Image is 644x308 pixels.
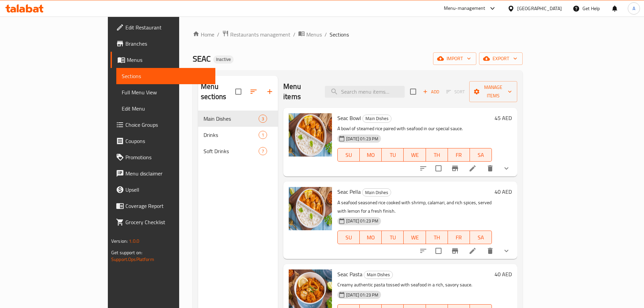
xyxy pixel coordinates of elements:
div: items [259,131,267,139]
span: 3 [259,116,267,122]
a: Upsell [111,182,215,198]
span: TH [429,150,445,160]
span: Menus [127,56,210,64]
button: FR [448,148,470,162]
svg: Show Choices [502,164,510,172]
span: Main Dishes [363,115,391,122]
span: Edit Restaurant [125,23,210,31]
span: Inactive [213,56,234,62]
span: Main Dishes [204,115,259,123]
span: TU [384,150,401,160]
span: [DATE] 01:23 PM [343,292,381,298]
span: FR [451,150,467,160]
nav: Menu sections [198,108,278,162]
span: A [633,5,635,12]
a: Edit menu item [469,164,477,172]
span: import [438,54,471,63]
span: Select to update [431,161,446,175]
img: Seac Pella [289,187,332,230]
button: MO [360,148,382,162]
span: Seac Pella [337,187,361,197]
a: Restaurants management [222,30,290,39]
input: search [325,86,405,98]
h6: 40 AED [495,187,512,196]
span: Sections [122,72,210,80]
a: Edit menu item [469,247,477,255]
span: Main Dishes [364,271,392,279]
div: Main Dishes [362,188,391,196]
span: Promotions [125,153,210,161]
button: TU [382,231,404,244]
button: show more [498,243,515,259]
span: Add item [420,87,442,97]
button: WE [404,148,426,162]
div: Soft Drinks [204,147,259,155]
button: Branch-specific-item [447,243,463,259]
span: Menu disclaimer [125,169,210,177]
div: Inactive [213,55,234,64]
button: sort-choices [415,160,431,176]
a: Menus [298,30,322,39]
span: [DATE] 01:23 PM [343,136,381,142]
div: Main Dishes3 [198,111,278,127]
li: / [293,30,295,39]
span: 7 [259,148,267,155]
span: Get support on: [111,248,142,257]
span: Sort sections [245,84,262,100]
span: Coupons [125,137,210,145]
span: Choice Groups [125,121,210,129]
div: Drinks1 [198,127,278,143]
span: SA [473,233,489,242]
li: / [217,30,219,39]
span: Sections [330,30,349,39]
nav: breadcrumb [193,30,523,39]
button: SA [470,148,492,162]
span: MO [362,150,379,160]
h2: Menu items [283,81,316,102]
span: Menus [306,30,322,39]
div: Soft Drinks7 [198,143,278,159]
button: WE [404,231,426,244]
button: delete [482,243,498,259]
div: Menu-management [444,4,485,13]
a: Choice Groups [111,117,215,133]
span: TH [429,233,445,242]
span: WE [406,150,423,160]
img: Seac Bowl [289,113,332,157]
div: [GEOGRAPHIC_DATA] [517,5,562,12]
a: Menu disclaimer [111,165,215,182]
a: Branches [111,35,215,52]
span: Edit Menu [122,104,210,113]
button: sort-choices [415,243,431,259]
a: Grocery Checklist [111,214,215,230]
a: Coupons [111,133,215,149]
span: Seac Pasta [337,269,362,279]
span: Drinks [204,131,259,139]
button: Branch-specific-item [447,160,463,176]
button: TH [426,231,448,244]
span: Upsell [125,186,210,194]
button: FR [448,231,470,244]
span: SU [340,233,357,242]
a: Promotions [111,149,215,165]
p: A seafood seasoned rice cooked with shrimp, calamari, and rich spices, served with lemon for a fr... [337,198,492,215]
span: [DATE] 01:23 PM [343,218,381,224]
span: FR [451,233,467,242]
span: Branches [125,40,210,48]
a: Edit Restaurant [111,19,215,35]
button: SU [337,231,360,244]
h6: 40 AED [495,269,512,279]
a: Support.OpsPlatform [111,255,154,264]
button: Add section [262,84,278,100]
a: Full Menu View [116,84,215,100]
div: items [259,147,267,155]
span: SA [473,150,489,160]
button: show more [498,160,515,176]
span: Restaurants management [230,30,290,39]
button: Add [420,87,442,97]
span: Seac Bowl [337,113,361,123]
a: Coverage Report [111,198,215,214]
span: Select section [406,85,420,99]
span: 1.0.0 [129,237,139,245]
